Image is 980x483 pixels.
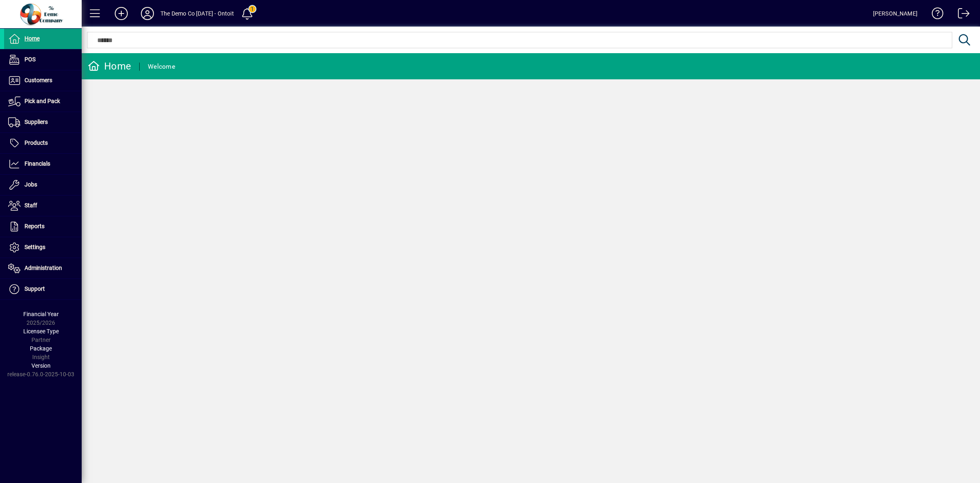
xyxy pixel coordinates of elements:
span: Products [24,139,48,146]
span: Financial Year [23,311,59,317]
span: Suppliers [24,119,48,125]
a: Customers [4,70,82,91]
span: POS [24,56,36,63]
span: Financials [24,160,50,167]
a: Financials [4,154,82,174]
span: Customers [24,77,52,83]
span: Administration [24,265,62,271]
button: Profile [134,6,160,21]
a: Reports [4,216,82,237]
a: POS [4,49,82,70]
a: Support [4,279,82,299]
a: Suppliers [4,112,82,133]
a: Staff [4,195,82,216]
a: Administration [4,258,82,279]
a: Pick and Pack [4,91,82,112]
span: Package [30,345,52,352]
span: Version [31,362,51,369]
span: Support [24,285,45,292]
span: Staff [24,202,37,209]
a: Jobs [4,175,82,195]
span: Reports [24,223,45,229]
span: Home [24,35,40,42]
span: Pick and Pack [24,98,60,104]
div: Home [88,60,131,73]
button: Add [108,6,134,21]
div: [PERSON_NAME] [873,7,918,20]
div: The Demo Co [DATE] - Ontoit [160,7,234,20]
span: Jobs [24,181,37,188]
span: Settings [24,244,45,250]
a: Logout [952,2,970,28]
a: Products [4,133,82,153]
a: Knowledge Base [926,2,944,28]
a: Settings [4,237,82,258]
span: Licensee Type [23,328,59,335]
div: Welcome [148,60,175,73]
